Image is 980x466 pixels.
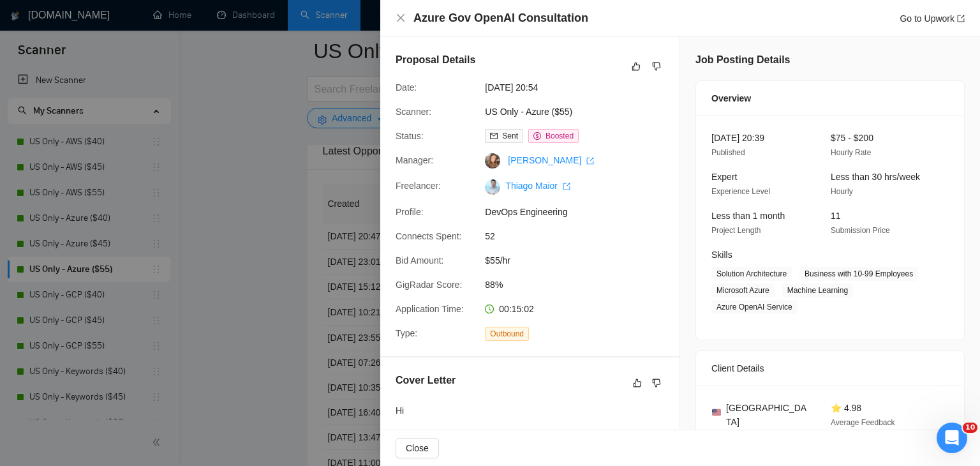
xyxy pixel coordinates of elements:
[900,13,965,24] a: Go to Upworkexport
[831,148,871,157] span: Hourly Rate
[396,255,444,266] span: Bid Amount:
[396,82,417,93] span: Date:
[485,304,494,313] span: clock-circle
[485,278,676,292] span: 88%
[406,441,429,455] span: Close
[396,131,424,141] span: Status:
[396,107,431,117] span: Scanner:
[831,172,920,182] span: Less than 30 hrs/week
[505,181,570,191] a: Thiago Maior export
[533,132,541,140] span: dollar
[485,229,676,243] span: 52
[502,132,518,140] span: Sent
[490,132,498,140] span: mail
[711,250,732,260] span: Skills
[712,408,721,417] img: 🇺🇸
[396,207,424,217] span: Profile:
[711,172,737,182] span: Expert
[396,155,433,165] span: Manager:
[633,378,642,388] span: like
[937,423,967,453] iframe: Intercom live chat
[726,401,810,429] span: [GEOGRAPHIC_DATA]
[695,52,790,68] h5: Job Posting Details
[396,181,441,191] span: Freelancer:
[485,253,676,267] span: $55/hr
[711,211,785,221] span: Less than 1 month
[711,226,761,235] span: Project Length
[396,52,475,68] h5: Proposal Details
[711,187,770,196] span: Experience Level
[649,375,664,391] button: dislike
[396,13,406,24] button: Close
[499,304,534,314] span: 00:15:02
[396,304,464,314] span: Application Time:
[711,148,745,157] span: Published
[711,300,798,314] span: Azure OpenAI Service
[563,183,570,190] span: export
[957,15,965,22] span: export
[586,157,594,165] span: export
[413,10,588,26] h4: Azure Gov OpenAI Consultation
[963,423,977,433] span: 10
[396,373,456,388] h5: Cover Letter
[711,283,775,297] span: Microsoft Azure
[831,418,895,427] span: Average Feedback
[831,133,873,143] span: $75 - $200
[396,13,406,23] span: close
[628,59,644,74] button: like
[782,283,853,297] span: Machine Learning
[831,403,861,413] span: ⭐ 4.98
[831,187,853,196] span: Hourly
[396,328,417,338] span: Type:
[799,267,918,281] span: Business with 10-99 Employees
[652,378,661,388] span: dislike
[485,327,529,341] span: Outbound
[485,179,500,195] img: c1nIYiYEnWxP2TfA_dGaGsU0yq_D39oq7r38QHb4DlzjuvjqWQxPJgmVLd1BESEi1_
[711,91,751,105] span: Overview
[396,438,439,458] button: Close
[711,267,792,281] span: Solution Architecture
[711,351,949,386] div: Client Details
[831,226,890,235] span: Submission Price
[632,61,641,71] span: like
[485,105,676,119] span: US Only - Azure ($55)
[546,132,574,140] span: Boosted
[831,211,841,221] span: 11
[711,133,764,143] span: [DATE] 20:39
[630,375,645,391] button: like
[485,205,676,219] span: DevOps Engineering
[396,231,462,241] span: Connects Spent:
[652,61,661,71] span: dislike
[396,280,462,290] span: GigRadar Score:
[508,155,594,165] a: [PERSON_NAME] export
[485,80,676,94] span: [DATE] 20:54
[649,59,664,74] button: dislike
